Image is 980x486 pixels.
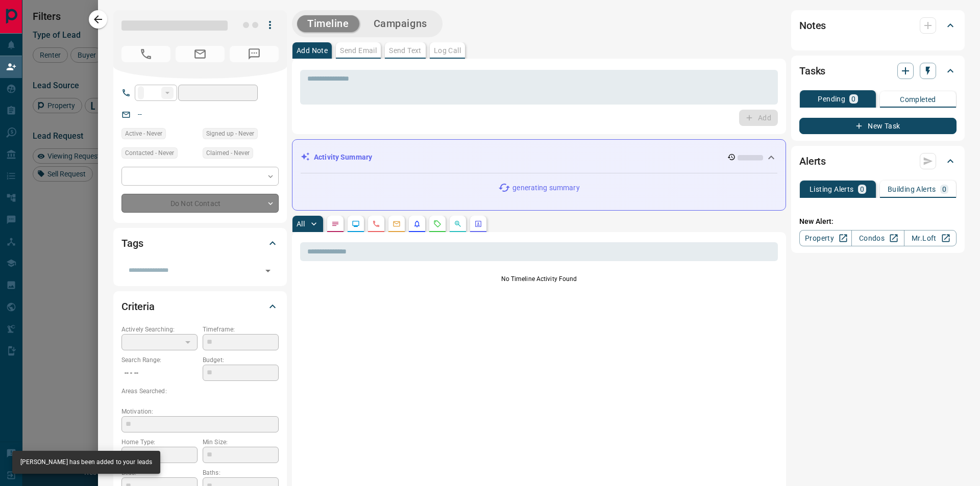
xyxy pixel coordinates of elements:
span: No Number [121,46,170,62]
p: Timeframe: [203,325,279,334]
svg: Emails [393,220,401,228]
p: Baths: [203,468,279,477]
p: generating summary [512,183,579,193]
svg: Requests [433,220,442,228]
p: Add Note [297,47,328,54]
a: Property [799,230,852,246]
p: Search Range: [121,355,198,365]
p: Activity Summary [314,152,372,163]
span: No Number [230,46,279,62]
p: New Alert: [799,216,957,227]
div: Alerts [799,149,957,173]
div: Activity Summary [301,148,777,167]
span: Active - Never [125,129,162,139]
a: -- [138,110,142,118]
h2: Tags [121,235,143,251]
p: Budget: [203,355,279,365]
p: Areas Searched: [121,387,279,396]
svg: Calls [372,220,380,228]
span: Signed up - Never [206,129,254,139]
p: Home Type: [121,438,198,447]
button: New Task [799,118,957,134]
svg: Opportunities [454,220,462,228]
p: Listing Alerts [810,186,854,193]
a: Mr.Loft [904,230,957,246]
button: Campaigns [363,15,437,32]
p: Min Size: [203,438,279,447]
h2: Alerts [799,153,826,169]
p: 0 [860,186,864,193]
p: 0 [851,95,855,103]
a: Condos [851,230,904,246]
p: 0 [942,186,946,193]
svg: Notes [331,220,339,228]
p: Completed [900,96,936,103]
p: All [297,220,305,227]
span: Claimed - Never [206,148,250,158]
div: Do Not Contact [121,194,279,213]
p: Building Alerts [888,186,936,193]
button: Timeline [297,15,359,32]
div: Tags [121,231,279,255]
svg: Agent Actions [474,220,482,228]
p: -- - -- [121,365,198,381]
p: Pending [818,95,845,103]
h2: Notes [799,17,826,34]
h2: Tasks [799,63,825,79]
p: Actively Searching: [121,325,198,334]
svg: Lead Browsing Activity [352,220,360,228]
div: Tasks [799,59,957,83]
p: No Timeline Activity Found [300,274,778,284]
div: Notes [799,13,957,38]
p: Motivation: [121,407,279,416]
h2: Criteria [121,298,155,315]
div: Criteria [121,294,279,319]
div: [PERSON_NAME] has been added to your leads [20,454,152,471]
span: Contacted - Never [125,148,174,158]
svg: Listing Alerts [413,220,421,228]
button: Open [261,264,275,278]
span: No Email [176,46,225,62]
